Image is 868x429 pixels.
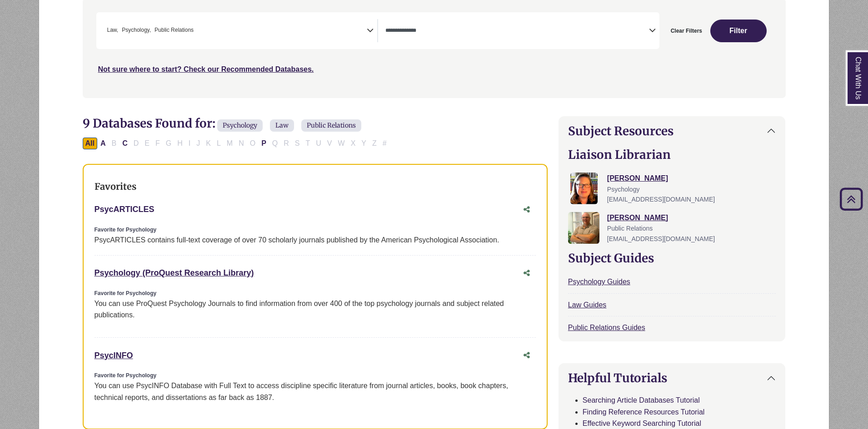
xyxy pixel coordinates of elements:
[518,201,536,218] button: Share this database
[98,138,109,149] button: Filter Results A
[122,26,151,35] span: Psychology
[270,119,294,132] span: Law
[607,235,715,242] span: [EMAIL_ADDRESS][DOMAIN_NAME]
[259,138,269,149] button: Filter Results P
[217,119,263,132] span: Psychology
[568,301,607,309] a: Law Guides
[83,116,215,131] span: 9 Databases Found for:
[95,289,536,298] div: Favorite for Psychology
[568,324,645,331] a: Public Relations Guides
[95,371,536,380] div: Favorite for Psychology
[607,186,640,193] span: Psychology
[583,396,700,404] a: Searching Article Databases Tutorial
[665,20,708,42] button: Clear Filters
[568,212,599,244] img: Nathan Farley
[583,419,701,427] a: Effective Keyword Searching Tutorial
[118,26,151,35] li: Psychology
[837,193,866,205] a: Back to Top
[583,408,705,416] a: Finding Reference Resources Tutorial
[95,380,536,403] div: You can use PsycINFO Database with Full Text to access discipline specific literature from journa...
[98,65,314,73] a: Not sure where to start? Check our Recommended Databases.
[155,26,194,35] span: Public Relations
[559,364,785,392] button: Helpful Tutorials
[559,117,785,145] button: Subject Resources
[570,173,598,204] img: Jessica Moore
[95,234,536,246] div: PsycARTICLES contains full-text coverage of over 70 scholarly journals published by the American ...
[95,226,536,234] div: Favorite for Psychology
[710,20,767,42] button: Submit for Search Results
[568,278,630,286] a: Psychology Guides
[195,28,200,35] textarea: Search
[95,351,133,360] a: PsycINFO
[568,148,776,162] h2: Liaison Librarian
[607,174,668,182] a: [PERSON_NAME]
[107,26,119,35] span: Law
[607,225,653,232] span: Public Relations
[95,298,536,321] p: You can use ProQuest Psychology Journals to find information from over 400 of the top psychology ...
[385,28,649,35] textarea: Search
[95,268,254,277] a: Psychology (ProQuest Research Library)
[518,265,536,282] button: Share this database
[301,119,361,132] span: Public Relations
[95,205,155,214] a: PsycARTICLES
[607,196,715,203] span: [EMAIL_ADDRESS][DOMAIN_NAME]
[151,26,194,35] li: Public Relations
[568,251,776,265] h2: Subject Guides
[518,347,536,364] button: Share this database
[95,181,536,192] h3: Favorites
[104,26,119,35] li: Law
[83,139,390,147] div: Alpha-list to filter by first letter of database name
[607,214,668,222] a: [PERSON_NAME]
[120,138,130,149] button: Filter Results C
[83,138,97,149] button: All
